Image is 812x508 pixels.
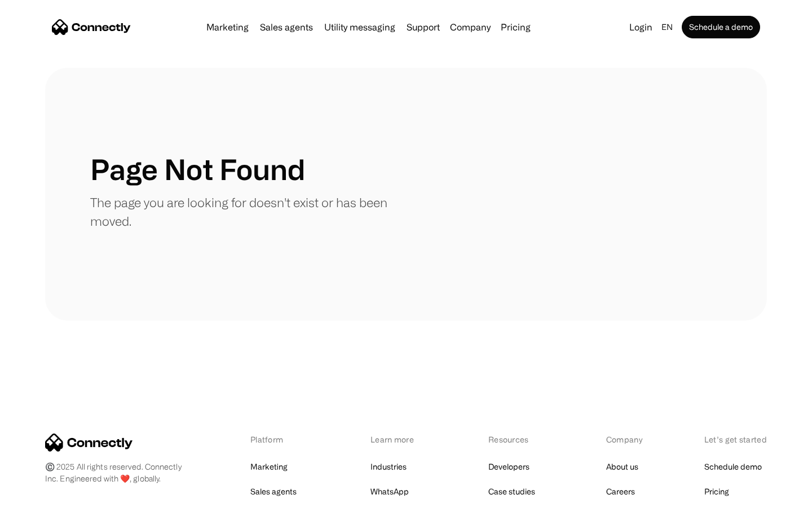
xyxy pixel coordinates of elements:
[704,433,767,445] div: Let’s get started
[320,23,400,32] a: Utility messaging
[496,23,535,32] a: Pricing
[704,459,762,475] a: Schedule demo
[370,433,430,445] div: Learn more
[90,152,305,186] h1: Page Not Found
[250,459,288,475] a: Marketing
[370,459,407,475] a: Industries
[450,19,491,35] div: Company
[606,484,635,500] a: Careers
[661,19,673,35] div: en
[488,459,529,475] a: Developers
[606,433,646,445] div: Company
[90,193,406,230] p: The page you are looking for doesn't exist or has been moved.
[402,23,444,32] a: Support
[488,484,535,500] a: Case studies
[250,484,297,500] a: Sales agents
[704,484,729,500] a: Pricing
[370,484,409,500] a: WhatsApp
[255,23,317,32] a: Sales agents
[250,433,312,445] div: Platform
[11,487,68,504] aside: Language selected: English
[202,23,253,32] a: Marketing
[682,16,760,38] a: Schedule a demo
[488,433,548,445] div: Resources
[625,19,657,35] a: Login
[23,488,68,504] ul: Language list
[606,459,638,475] a: About us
